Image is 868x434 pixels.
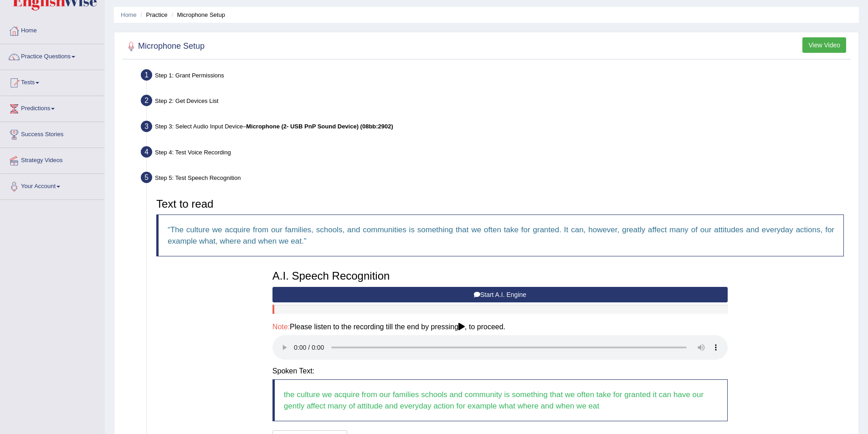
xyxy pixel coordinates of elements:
[0,18,104,41] a: Home
[168,225,834,245] q: The culture we acquire from our families, schools, and communities is something that we often tak...
[0,148,104,171] a: Strategy Videos
[137,118,854,138] div: Step 3: Select Audio Input Device
[0,174,104,197] a: Your Account
[169,10,225,19] li: Microphone Setup
[0,70,104,93] a: Tests
[156,198,844,210] h3: Text to read
[0,96,104,119] a: Predictions
[124,40,205,53] h2: Microphone Setup
[272,323,290,331] span: Note:
[137,66,854,87] div: Step 1: Grant Permissions
[0,44,104,67] a: Practice Questions
[243,123,393,130] span: –
[121,11,137,18] a: Home
[138,10,167,19] li: Practice
[272,323,728,331] h4: Please listen to the recording till the end by pressing , to proceed.
[0,122,104,145] a: Success Stories
[272,367,728,375] h4: Spoken Text:
[246,123,393,130] b: Microphone (2- USB PnP Sound Device) (08bb:2902)
[137,169,854,189] div: Step 5: Test Speech Recognition
[137,92,854,112] div: Step 2: Get Devices List
[272,270,728,282] h3: A.I. Speech Recognition
[272,287,728,302] button: Start A.I. Engine
[802,37,846,53] button: View Video
[137,143,854,163] div: Step 4: Test Voice Recording
[272,379,728,421] blockquote: the culture we acquire from our families schools and community is something that we often take fo...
